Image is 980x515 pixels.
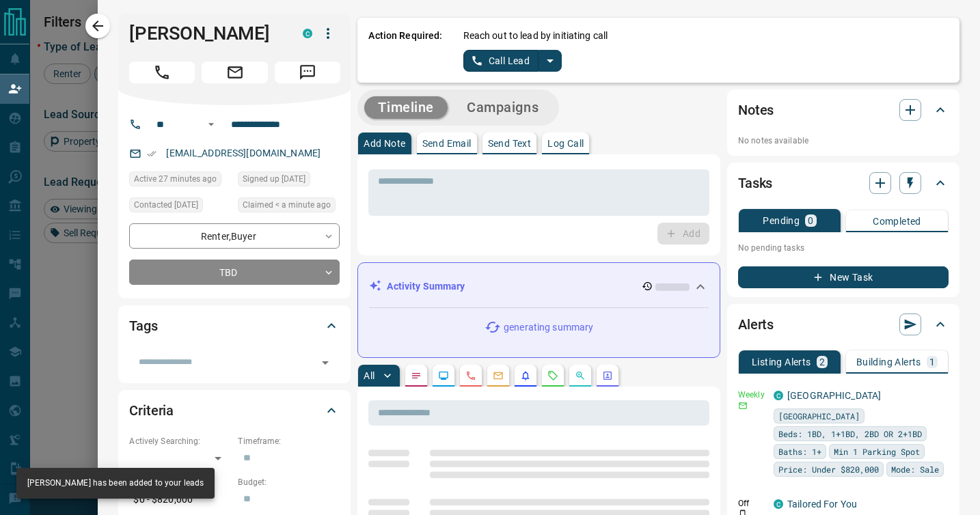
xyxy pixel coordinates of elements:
h1: [PERSON_NAME] [129,23,282,44]
button: Campaigns [453,96,552,119]
div: Tasks [738,167,949,199]
svg: Email [738,401,748,410]
span: Mode: Sale [891,462,939,476]
a: [EMAIL_ADDRESS][DOMAIN_NAME] [166,148,321,158]
p: Off [738,497,765,510]
div: [PERSON_NAME] has been added to your leads [27,472,204,495]
p: Timeframe: [238,435,340,447]
p: Completed [873,217,921,226]
p: No pending tasks [738,238,949,258]
p: Reach out to lead by initiating call [463,29,608,43]
span: Message [275,61,340,83]
span: Baths: 1+ [778,445,821,458]
svg: Lead Browsing Activity [438,370,449,381]
p: Building Alerts [856,357,921,367]
div: split button [463,50,562,72]
svg: Calls [465,370,476,381]
div: Activity Summary [369,274,709,299]
span: Min 1 Parking Spot [834,445,920,458]
span: Email [202,61,267,83]
h2: Alerts [738,314,774,335]
span: Active 27 minutes ago [134,172,217,186]
p: Pending [763,216,800,225]
svg: Agent Actions [602,370,613,381]
svg: Requests [547,370,558,381]
p: 1 [929,357,935,367]
div: Notes [738,94,949,126]
p: Add Note [364,139,405,148]
div: Renter , Buyer [129,223,340,249]
p: Action Required: [368,29,442,72]
h2: Tasks [738,172,772,194]
p: Budget: [238,476,340,488]
div: condos.ca [774,499,783,509]
button: Open [316,353,335,372]
svg: Opportunities [575,370,586,381]
p: Actively Searching: [129,435,231,447]
p: Activity Summary [387,279,465,294]
div: Tags [129,309,340,342]
span: [GEOGRAPHIC_DATA] [778,409,860,423]
span: Contacted [DATE] [134,198,198,212]
h2: Notes [738,99,774,121]
div: Criteria [129,394,340,427]
span: Beds: 1BD, 1+1BD, 2BD OR 2+1BD [778,427,922,441]
button: Call Lead [463,50,539,72]
p: Weekly [738,389,765,401]
svg: Notes [411,370,422,381]
svg: Emails [493,370,504,381]
p: 0 [808,216,813,225]
a: Tailored For You [787,499,857,510]
div: Sun Sep 14 2025 [238,197,340,217]
button: Open [203,116,219,133]
a: [GEOGRAPHIC_DATA] [787,390,881,401]
div: Sun Sep 14 2025 [129,171,231,191]
p: All [364,371,375,380]
span: Signed up [DATE] [243,172,305,186]
span: Price: Under $820,000 [778,462,879,476]
span: Call [129,61,195,83]
button: Timeline [364,96,448,119]
div: TBD [129,260,340,285]
p: 2 [819,357,825,367]
svg: Listing Alerts [520,370,531,381]
p: No notes available [738,135,949,147]
p: Log Call [547,139,584,148]
div: Alerts [738,308,949,341]
div: Sat Feb 13 2021 [238,171,340,191]
svg: Email Verified [147,149,156,158]
h2: Tags [129,315,157,337]
p: Send Email [422,139,472,148]
h2: Criteria [129,400,174,421]
p: generating summary [504,320,593,335]
div: condos.ca [774,391,783,400]
span: Claimed < a minute ago [243,198,331,212]
p: Listing Alerts [752,357,811,367]
p: Send Text [488,139,532,148]
button: New Task [738,266,949,288]
div: condos.ca [303,29,312,38]
div: Tue Mar 09 2021 [129,197,231,217]
p: $0 - $820,000 [129,488,231,511]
